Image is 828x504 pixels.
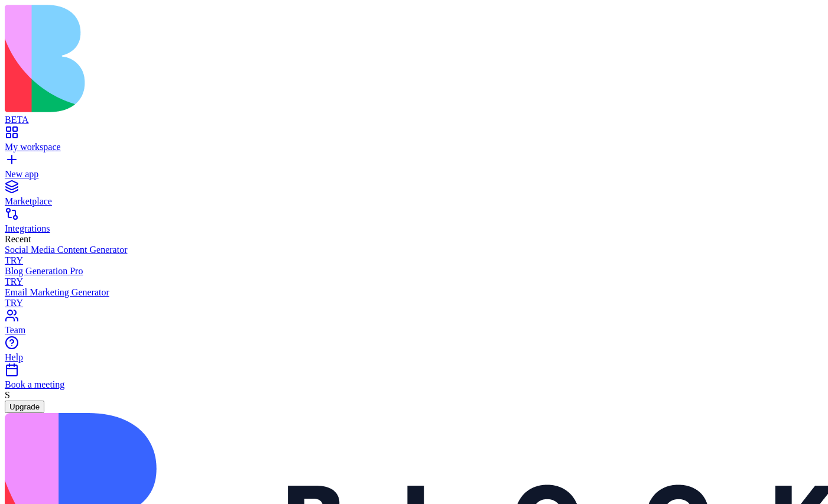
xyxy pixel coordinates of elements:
[5,266,823,287] a: Blog Generation ProTRY
[5,245,823,255] div: Social Media Content Generator
[5,352,823,363] div: Help
[5,369,823,390] a: Book a meeting
[5,325,823,336] div: Team
[5,287,823,298] div: Email Marketing Generator
[5,186,823,207] a: Marketplace
[5,401,44,413] button: Upgrade
[5,234,31,244] span: Recent
[5,131,823,152] a: My workspace
[5,142,823,152] div: My workspace
[5,169,823,180] div: New app
[5,255,823,266] div: TRY
[5,196,823,207] div: Marketplace
[5,245,823,266] a: Social Media Content GeneratorTRY
[5,342,823,363] a: Help
[5,5,480,112] img: logo
[5,298,823,308] div: TRY
[5,277,823,287] div: TRY
[5,266,823,277] div: Blog Generation Pro
[5,115,823,125] div: BETA
[5,158,823,180] a: New app
[5,104,823,125] a: BETA
[5,287,823,308] a: Email Marketing GeneratorTRY
[5,314,823,336] a: Team
[5,379,823,390] div: Book a meeting
[5,390,10,400] span: S
[5,401,44,411] a: Upgrade
[5,213,823,234] a: Integrations
[5,223,823,234] div: Integrations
